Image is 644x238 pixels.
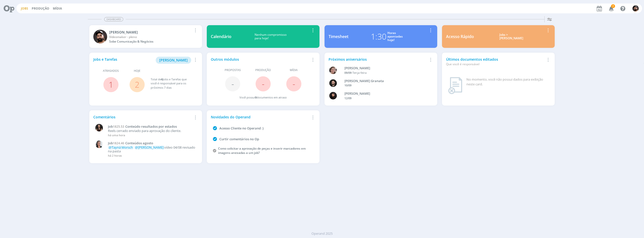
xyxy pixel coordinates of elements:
[219,126,264,130] a: Acesso Cliente no Operand :)
[344,83,351,87] span: 10/09
[344,91,425,96] div: Luana da Silva de Andrade
[30,7,51,11] button: Produção
[219,137,259,141] a: Curtir comentários no Op
[108,125,195,129] a: Job1825.53Conteúdo resultados por estados
[109,79,113,90] a: 1
[262,78,264,89] span: -
[156,57,191,64] button: [PERSON_NAME]
[125,141,153,145] span: Conteúdos agosto
[231,78,234,89] span: -
[134,69,140,73] span: Hoje
[211,114,309,120] div: Novidades do Operand
[113,141,124,145] span: 1824.46
[108,129,195,133] p: Reels cerrado enviado para aprovação do cliente.
[446,33,474,40] div: Acesso Rápido
[156,57,191,62] a: [PERSON_NAME]
[239,95,287,100] div: Você possui documentos em atraso
[478,33,545,40] div: Jobs > [PERSON_NAME]
[344,96,351,100] span: 12/09
[151,77,193,90] div: Total de Jobs e Tarefas que você é responsável para os próximos 7 dias
[135,79,139,90] a: 2
[108,141,195,145] a: Job1824.46Conteúdos agosto
[125,124,177,129] span: Conteúdo resultados por estados
[225,68,241,72] span: Propostas
[109,29,192,35] div: Bruno Gassen
[93,30,107,44] img: B
[632,5,639,12] img: B
[161,77,163,81] span: 6
[108,133,125,137] span: há uma hora
[108,154,122,157] span: há 2 horas
[95,124,103,131] img: I
[19,7,30,11] button: Jobs
[466,77,549,87] div: No momento, você não possui dados para exibição neste card.
[329,92,337,99] img: L
[109,145,133,150] span: @Tayná Morsch
[104,17,123,21] span: Dashboard
[611,4,615,8] span: 7
[211,57,309,62] div: Outros módulos
[329,79,337,87] img: B
[218,146,306,155] a: Como solicitar a aprovação de peças e inserir marcadores em imagens anexadas a um job?
[135,145,164,150] span: @[PERSON_NAME]
[109,39,192,44] div: Sobe Comunicação & Negócios
[329,33,348,40] div: Timesheet
[103,69,119,73] span: Atrasados
[211,33,231,40] div: Calendário
[293,78,295,89] span: -
[344,66,425,71] div: Aline Beatriz Jackisch
[352,71,367,75] span: Terça-feira
[446,62,545,66] div: Que você é responsável
[255,95,257,99] span: 0
[344,71,425,75] div: -
[329,66,337,74] img: A
[606,4,616,13] button: 7
[231,33,309,40] div: Nenhum compromisso para hoje!
[21,6,28,11] a: Jobs
[371,30,386,43] div: 1:30
[448,77,462,94] img: dashboard_not_found.png
[51,7,63,11] button: Mídia
[89,25,202,48] a: B[PERSON_NAME]Videomaker - plenoSobe Comunicação & Negócios
[159,58,188,62] span: [PERSON_NAME]
[325,25,437,48] a: Timesheet1:30Horasapontadashoje!
[632,4,639,13] button: B
[446,57,545,66] div: Últimos documentos editados
[53,6,62,11] a: Mídia
[290,68,298,72] span: Mídia
[113,124,124,129] span: 1825.53
[108,146,195,153] p: vídeo 04/08 revisado na pasta
[255,68,271,72] span: Produção
[387,31,403,42] div: Horas apontadas hoje!
[109,35,192,39] div: Videomaker - pleno
[95,141,103,148] img: C
[93,114,192,120] div: Comentários
[344,71,351,75] span: 09/09
[32,6,49,11] a: Produção
[329,57,427,62] div: Próximos aniversários
[344,79,425,84] div: Bruno Corralo Granata
[93,57,192,64] div: Jobs e Tarefas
